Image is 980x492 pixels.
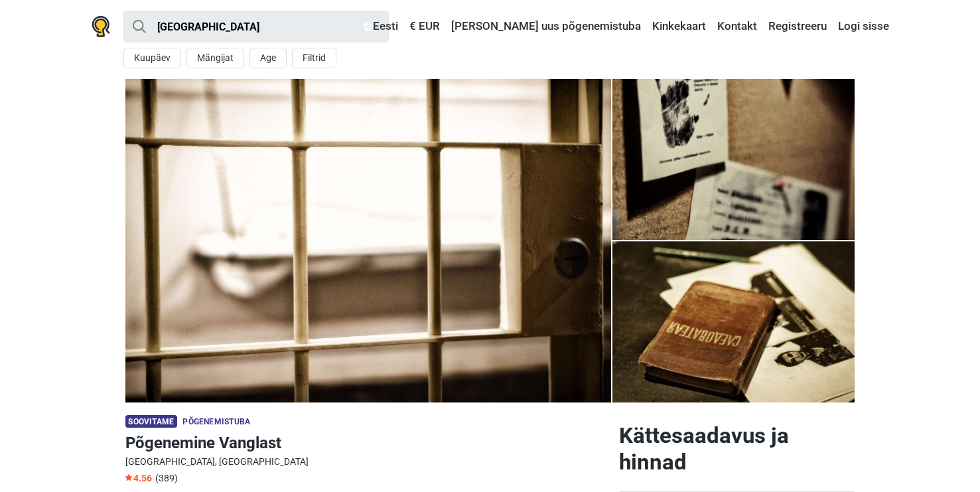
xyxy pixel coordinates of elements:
a: Põgenemine Vanglast photo 4 [612,241,855,402]
button: Age [249,48,287,68]
span: Põgenemistuba [182,417,250,426]
a: Registreeru [765,15,830,38]
a: Logi sisse [835,15,889,38]
img: Põgenemine Vanglast photo 4 [612,79,855,240]
h1: Põgenemine Vanglast [125,431,608,455]
span: (389) [155,473,178,483]
img: Eesti [364,22,373,31]
input: proovi “Tallinn” [123,11,389,42]
img: Põgenemine Vanglast photo 5 [612,241,855,402]
a: Eesti [360,15,401,38]
a: Kinkekaart [649,15,709,38]
button: Kuupäev [123,48,181,68]
a: € EUR [406,15,443,38]
div: [GEOGRAPHIC_DATA], [GEOGRAPHIC_DATA] [125,455,608,469]
a: Kontakt [714,15,760,38]
img: Põgenemine Vanglast photo 11 [125,79,611,402]
h2: Kättesaadavus ja hinnad [619,422,855,475]
a: Põgenemine Vanglast photo 10 [125,79,611,402]
button: Filtrid [292,48,336,68]
button: Mängijat [186,48,244,68]
a: [PERSON_NAME] uus põgenemistuba [448,15,644,38]
a: Põgenemine Vanglast photo 3 [612,79,855,240]
span: 4.56 [125,473,152,483]
img: Star [125,474,132,481]
img: Nowescape logo [92,16,110,37]
span: Soovitame [125,415,178,428]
